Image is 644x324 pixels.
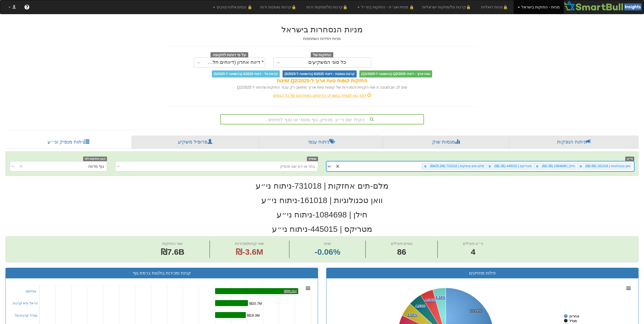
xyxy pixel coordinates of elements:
[435,295,445,299] tspan: 4.34%
[514,0,564,14] a: מניות - החזקות בישראל
[15,313,37,317] a: מגדל קרנות סל
[259,136,383,149] a: ניתוח ענפי
[463,241,483,246] span: ני״ע פעילים
[569,319,577,323] tspan: מגדל
[493,163,532,169] div: מטריקס | 445015 (₪2.2B)
[131,136,259,149] a: פרופיל משקיע
[163,93,481,98] div: לחץ כאן לצפייה בתאריכי הדיווחים האחרונים של כל הגופים
[236,247,263,256] span: ₪-3.6M
[10,271,314,276] h3: קניות ומכירות בולטות ברמת גוף
[167,77,477,85] div: החזקות קופות טווח ארוך ל-Q2/2025 זמינות
[463,246,483,258] span: 4
[307,157,318,161] span: מנפיק
[425,298,435,302] tspan: 4.39%
[5,136,131,149] a: ניתוח מנפיק וני״ע
[470,309,482,313] tspan: 27.20%
[167,37,477,41] h5: מניות ויחידות השתתפות
[359,70,432,77] span: טווח ארוך - דיווחי Q2/2025 (בהשוואה ל-Q1/2025)
[284,289,297,294] tspan: ₪52.2M
[88,164,104,169] div: גוף מדווח
[167,25,477,34] h2: מניות הנסחרות בישראל
[25,4,28,10] span: ?
[418,0,477,14] a: 🔒קרנות סל/מחקות ישראליות
[5,210,639,219] h2: חילן | 1084698 - ניתוח ני״ע
[249,301,262,306] tspan: ₪20.7M
[383,136,509,149] a: מגמות שוק
[167,85,477,90] div: שים לב שבתצוגה זו שווי הקניות והמכירות של קופות טווח ארוך מחושב רק עבור החזקות שדווחו ל Q2/2025
[5,196,639,205] h2: וואן טכנולוגיות | 161018 - ניתוח ני״ע
[331,271,634,276] h3: פילוח מחזיקים
[5,181,639,190] h2: מלם-תים אחזקות | 731018 - ניתוח ני״ע
[540,163,576,169] div: חילן | 1084698 (₪2.3B)
[308,60,346,65] div: כל סוגי המשקיעים
[509,136,639,149] a: ניתוח הנפקות
[20,0,34,14] a: ?
[625,157,634,161] span: ני״ע
[162,241,183,246] span: שווי החזקות
[83,157,107,161] span: הצג החזקות לפי
[26,289,36,293] a: אנליסט
[235,241,264,246] span: שווי קניות/מכירות
[211,52,248,58] span: על פי דוחות לתקופה
[564,0,644,11] img: Smartbull
[302,0,353,14] a: 🔒קרנות סל/מחקות זרות
[5,225,639,233] h2: מטריקס | 445015 - ניתוח ני״ע
[407,313,417,317] tspan: 4.68%
[569,314,579,318] tspan: אחרים
[584,163,631,169] div: וואן טכנולוגיות | 161018 (₪2.6B)
[280,164,315,169] div: בחר או הזן שם מנפיק
[324,241,331,246] span: שינוי
[282,70,356,77] span: קרנות נאמנות - דיווחי 6/2025 (בהשוואה ל-5/2025)
[315,246,340,258] span: -0.06%
[205,60,264,65] div: * דיווח אחרון (דיווחים חלקיים)
[212,70,280,77] span: קרנות סל - דיווחי 6/2025 (בהשוואה ל-5/2025)
[13,301,38,305] a: הראל פיא קרנות
[353,0,418,14] a: 🔒 מניות ואג״ח - החזקות בחו״ל
[256,0,302,14] a: 🔒קרנות נאמנות זרות
[391,241,412,246] span: גופים פעילים
[391,246,412,258] span: 86
[161,247,184,256] span: ₪7.6B
[247,313,260,317] tspan: ₪19.3M
[477,0,514,14] a: 🔒מניות דואליות
[415,304,425,308] tspan: 4.53%
[209,0,256,14] a: 🔒 נכסים אלטרנטיבים
[221,115,423,124] div: הקלד שם ני״ע, מנפיק, גוף מוסדי או ענף לחיפוש...
[428,163,485,169] div: מלם-תים אחזקות | 731018 (₪425.2M)
[311,52,334,58] span: החזקות של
